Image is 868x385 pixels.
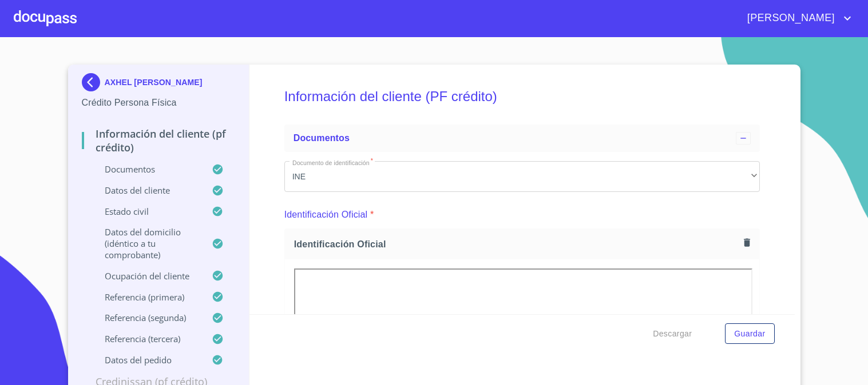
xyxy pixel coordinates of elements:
button: Descargar [648,323,696,344]
div: AXHEL [PERSON_NAME] [82,73,236,96]
div: INE [284,161,760,192]
p: Datos del pedido [82,354,212,366]
p: Referencia (primera) [82,291,212,303]
p: Estado Civil [82,206,212,217]
span: Identificación Oficial [294,238,739,250]
p: Referencia (segunda) [82,312,212,323]
span: Descargar [653,327,692,341]
button: Guardar [725,323,774,344]
p: Referencia (tercera) [82,333,212,344]
h5: Información del cliente (PF crédito) [284,73,760,120]
div: Documentos [284,125,760,152]
span: Guardar [734,327,765,341]
p: AXHEL [PERSON_NAME] [105,78,203,87]
p: Datos del cliente [82,185,212,196]
p: Identificación Oficial [284,208,368,222]
p: Información del cliente (PF crédito) [82,127,236,154]
span: Documentos [294,133,350,143]
span: [PERSON_NAME] [739,9,841,27]
p: Datos del domicilio (idéntico a tu comprobante) [82,226,212,260]
p: Documentos [82,163,212,175]
img: Docupass spot blue [82,73,105,91]
button: account of current user [739,9,854,27]
p: Ocupación del Cliente [82,270,212,282]
p: Crédito Persona Física [82,96,236,110]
